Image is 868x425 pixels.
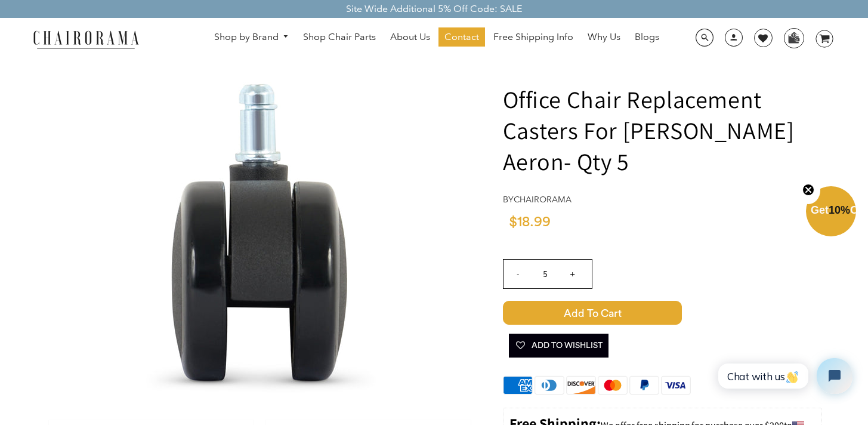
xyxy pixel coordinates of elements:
[784,29,803,47] img: WhatsApp_Image_2024-07-12_at_16.23.01.webp
[297,27,382,47] a: Shop Chair Parts
[806,187,856,238] div: Get10%OffClose teaser
[493,31,573,44] span: Free Shipping Info
[629,27,665,47] a: Blogs
[558,260,587,288] input: +
[515,334,603,358] span: Add To Wishlist
[503,260,532,288] input: -
[81,226,438,238] a: Office Chair Replacement Casters For Herman Miller Aeron- Qty 5 - chairorama
[796,177,820,204] button: Close teaser
[588,31,620,44] span: Why Us
[487,27,579,47] a: Free Shipping Info
[509,334,608,358] button: Add To Wishlist
[81,54,438,412] img: Office Chair Replacement Casters For Herman Miller Aeron- Qty 5 - chairorama
[444,31,479,44] span: Contact
[503,301,682,325] span: Add to Cart
[829,204,850,216] span: 10%
[503,195,822,205] h4: by
[196,27,677,50] nav: DesktopNavigation
[705,348,863,404] iframe: Tidio Chat
[503,84,822,177] h1: Office Chair Replacement Casters For [PERSON_NAME] Aeron- Qty 5
[503,301,822,325] button: Add to Cart
[384,27,436,47] a: About Us
[26,29,146,50] img: chairorama
[811,204,866,216] span: Get Off
[208,28,295,47] a: Shop by Brand
[635,31,659,44] span: Blogs
[390,31,430,44] span: About Us
[303,31,376,44] span: Shop Chair Parts
[582,27,626,47] a: Why Us
[509,215,551,229] span: $18.99
[514,194,572,205] a: chairorama
[438,27,485,47] a: Contact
